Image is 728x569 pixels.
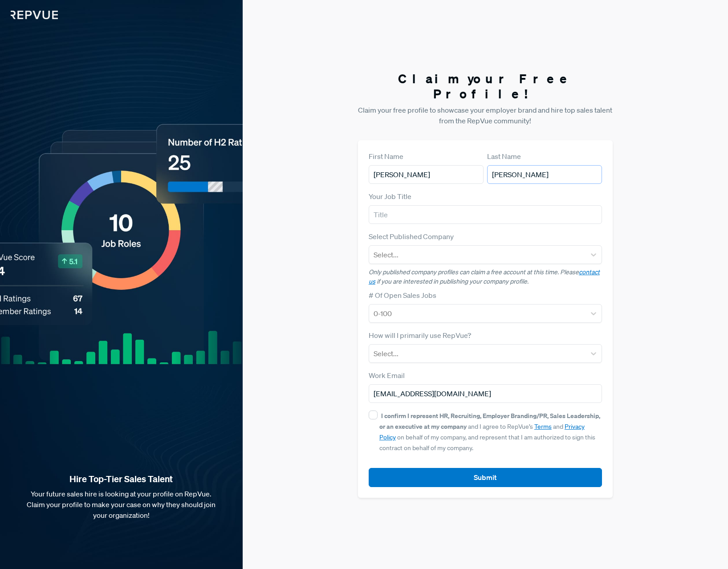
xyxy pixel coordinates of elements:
button: Submit [369,468,602,487]
label: # Of Open Sales Jobs [369,290,436,301]
label: How will I primarily use RepVue? [369,330,471,341]
input: First Name [369,165,484,184]
h3: Claim your Free Profile! [358,71,613,101]
input: Last Name [487,165,602,184]
input: Email [369,384,602,403]
label: Your Job Title [369,191,411,202]
span: and I agree to RepVue’s and on behalf of my company, and represent that I am authorized to sign t... [379,412,600,452]
p: Claim your free profile to showcase your employer brand and hire top sales talent from the RepVue... [358,105,613,126]
strong: Hire Top-Tier Sales Talent [14,473,228,485]
p: Your future sales hire is looking at your profile on RepVue. Claim your profile to make your case... [14,488,228,520]
a: Terms [534,423,552,431]
label: Select Published Company [369,231,454,242]
p: Only published company profiles can claim a free account at this time. Please if you are interest... [369,268,602,286]
a: contact us [369,268,600,285]
strong: I confirm I represent HR, Recruiting, Employer Branding/PR, Sales Leadership, or an executive at ... [379,411,600,431]
label: Last Name [487,151,521,162]
label: Work Email [369,370,405,381]
input: Title [369,205,602,224]
label: First Name [369,151,403,162]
